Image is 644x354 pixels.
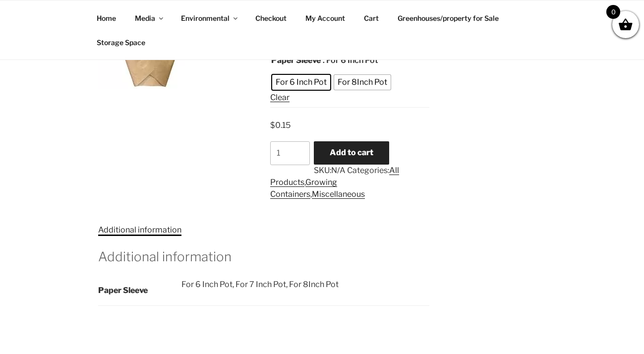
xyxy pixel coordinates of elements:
span: N/A [331,166,346,175]
li: For 6 Inch Pot [272,75,330,90]
li: For 8Inch Pot [334,75,391,90]
a: All Products [270,166,399,187]
bdi: 0.15 [270,120,291,130]
nav: Top Menu [88,6,556,55]
a: Home [88,6,125,30]
table: Product Details [98,275,430,306]
h2: Additional information [98,248,430,266]
input: Product quantity [270,141,310,165]
a: Media [126,6,171,30]
span: 0 [606,5,620,19]
span: $ [270,120,275,130]
th: Paper Sleeve [98,275,181,305]
a: Additional information [98,225,181,235]
a: Greenhouses/property for Sale [389,6,508,30]
ul: Paper Sleeve [270,73,429,92]
button: Add to cart [314,141,389,165]
span: SKU: [314,166,346,175]
a: Cart [355,6,388,30]
a: Checkout [247,6,295,30]
a: My Account [297,6,354,30]
span: For 8Inch Pot [335,76,390,88]
a: Growing Containers [270,177,337,199]
span: Categories: , , [270,166,399,199]
span: : For 6 Inch Pot [323,55,378,66]
label: Paper Sleeve [271,55,321,66]
a: Miscellaneous [312,189,365,199]
a: Environmental [173,6,245,30]
p: For 6 Inch Pot, For 7 Inch Pot, For 8Inch Pot [181,279,430,291]
a: Storage Space [88,30,154,55]
span: For 6 Inch Pot [273,76,329,88]
a: Clear options [270,93,290,102]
